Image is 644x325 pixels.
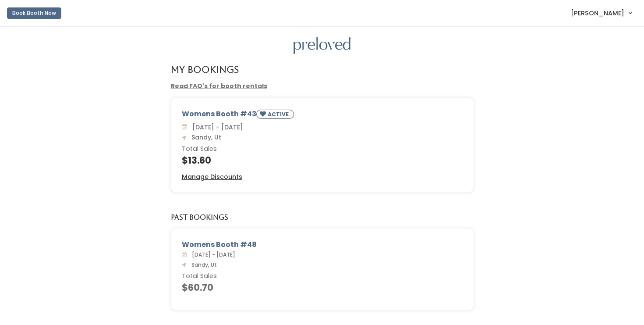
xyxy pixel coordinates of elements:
[268,111,290,118] small: ACTIVE
[182,239,463,250] div: Womens Booth #48
[171,64,239,75] h4: My Bookings
[182,172,242,181] u: Manage Discounts
[188,251,235,258] span: [DATE] - [DATE]
[188,133,221,142] span: Sandy, Ut
[571,8,624,18] span: [PERSON_NAME]
[189,123,243,132] span: [DATE] - [DATE]
[7,7,61,19] button: Book Booth Now
[188,261,217,268] span: Sandy, Ut
[182,109,463,122] div: Womens Booth #43
[294,37,350,54] img: preloved logo
[182,282,463,293] h4: $60.70
[182,146,463,153] h6: Total Sales
[562,4,640,22] a: [PERSON_NAME]
[182,155,463,165] h4: $13.60
[182,273,463,280] h6: Total Sales
[171,82,267,90] a: Read FAQ's for booth rentals
[171,214,228,221] h5: Past Bookings
[7,4,61,23] a: Book Booth Now
[182,172,242,182] a: Manage Discounts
